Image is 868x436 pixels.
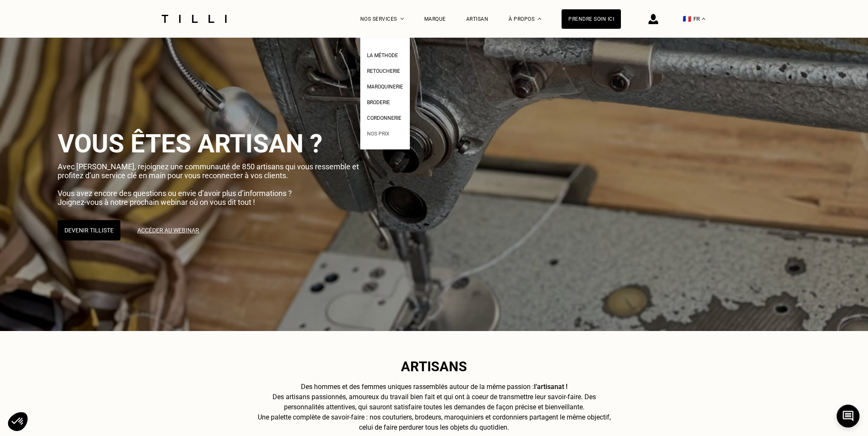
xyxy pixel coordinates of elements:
[58,198,255,207] span: Joignez-vous à notre prochain webinar où on vous dit tout !
[106,50,130,55] div: Mots-clés
[58,220,120,240] button: Devenir Tilliste
[273,393,596,411] span: Des artisans passionnés, amoureux du travail bien fait et qui ont à coeur de transmettre leur sav...
[424,16,446,22] a: Marque
[58,189,292,198] span: Vous avez encore des questions ou envie d’avoir plus d’informations ?
[367,115,401,121] span: Cordonnerie
[367,52,398,58] span: La Méthode
[58,129,323,159] span: Vous êtes artisan ?
[466,16,489,22] a: Artisan
[401,18,404,20] img: Menu déroulant
[401,359,467,375] span: Artisans
[44,50,65,55] div: Domaine
[367,50,398,59] a: La Méthode
[367,97,390,106] a: Broderie
[648,14,658,24] img: icône connexion
[534,383,568,391] span: l’artisanat !
[131,220,206,240] a: Accéder au webinar
[14,14,20,20] img: logo_orange.svg
[301,383,534,391] span: Des hommes et des femmes uniques rassemblés autour de la même passion :
[58,162,359,180] span: Avec [PERSON_NAME], rejoignez une communauté de 850 artisans qui vous ressemble et profitez d’un ...
[367,128,389,137] a: Nos prix
[367,68,400,74] span: Retoucherie
[562,9,621,29] a: Prendre soin ici
[538,18,541,20] img: Menu déroulant à propos
[258,413,611,431] span: Une palette complète de savoir-faire : nos couturiers, brodeurs, maroquiniers et cordonniers part...
[22,22,96,29] div: Domaine: [DOMAIN_NAME]
[367,81,403,90] a: Maroquinerie
[14,22,20,29] img: website_grey.svg
[367,131,389,137] span: Nos prix
[702,18,705,20] img: menu déroulant
[24,14,42,20] div: v 4.0.25
[367,66,400,75] a: Retoucherie
[367,99,390,105] span: Broderie
[683,15,691,23] span: 🇫🇷
[34,49,41,56] img: tab_domain_overview_orange.svg
[367,113,401,121] a: Cordonnerie
[159,15,230,23] img: Logo du service de couturière Tilli
[367,84,403,90] span: Maroquinerie
[96,49,103,56] img: tab_keywords_by_traffic_grey.svg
